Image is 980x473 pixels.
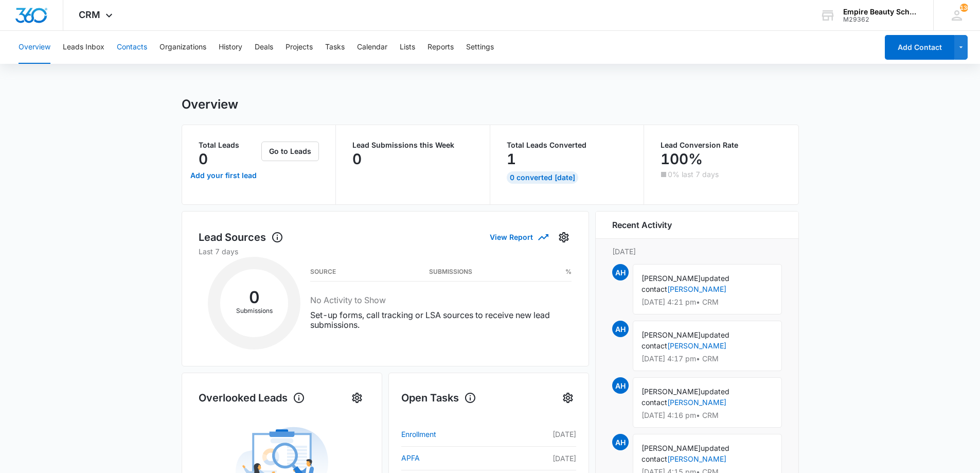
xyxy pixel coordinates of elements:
button: Calendar [357,31,387,64]
button: Deals [255,31,273,64]
h1: Open Tasks [401,390,476,406]
span: CRM [79,9,100,20]
a: [PERSON_NAME] [667,341,726,350]
p: 0 [199,151,208,167]
div: account id [843,16,918,23]
span: AH [612,264,629,281]
button: Tasks [325,31,345,64]
p: [DATE] 4:16 pm • CRM [642,412,773,419]
p: 1 [507,151,516,167]
button: Leads Inbox [63,31,104,64]
p: [DATE] [527,453,576,464]
p: 0 [352,151,362,167]
a: APFA [401,452,528,464]
h1: Overview [182,97,238,112]
div: notifications count [960,4,968,12]
p: Lead Submissions this Week [352,142,473,149]
h3: No Activity to Show [310,294,572,306]
button: Settings [560,390,576,406]
button: Settings [466,31,494,64]
span: AH [612,434,629,450]
button: Organizations [159,31,206,64]
button: History [219,31,242,64]
p: Submissions [220,306,288,316]
span: [PERSON_NAME] [642,330,701,339]
p: 0% last 7 days [668,171,719,178]
h3: Source [310,269,336,274]
p: [DATE] [527,429,576,440]
button: Reports [427,31,454,64]
p: [DATE] 4:21 pm • CRM [642,299,773,306]
p: [DATE] [612,246,782,257]
p: [DATE] 4:17 pm • CRM [642,355,773,362]
p: Last 7 days [199,246,572,257]
span: [PERSON_NAME] [642,387,701,396]
a: [PERSON_NAME] [667,398,726,407]
h3: Submissions [429,269,472,274]
p: 100% [661,151,703,167]
h3: % [565,269,572,274]
button: Projects [286,31,313,64]
a: [PERSON_NAME] [667,454,726,463]
a: [PERSON_NAME] [667,285,726,293]
button: Contacts [117,31,147,64]
button: Add Contact [885,35,954,60]
span: AH [612,377,629,394]
span: 130 [960,4,968,12]
a: Enrollment [401,428,528,441]
h6: Recent Activity [612,219,672,231]
div: account name [843,8,918,16]
h2: 0 [220,291,288,304]
button: Settings [556,229,572,246]
span: AH [612,321,629,337]
p: Lead Conversion Rate [661,142,782,149]
button: Settings [349,390,365,406]
button: Go to Leads [261,142,319,161]
a: Add your first lead [188,163,260,188]
p: Total Leads [199,142,260,149]
h1: Overlooked Leads [199,390,305,406]
div: 0 Converted [DATE] [507,171,578,184]
a: Go to Leads [261,147,319,155]
button: Lists [400,31,415,64]
h1: Lead Sources [199,230,283,245]
button: View Report [490,228,547,246]
span: [PERSON_NAME] [642,274,701,283]
span: [PERSON_NAME] [642,444,701,452]
button: Overview [19,31,50,64]
p: Set-up forms, call tracking or LSA sources to receive new lead submissions. [310,310,572,330]
p: Total Leads Converted [507,142,628,149]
